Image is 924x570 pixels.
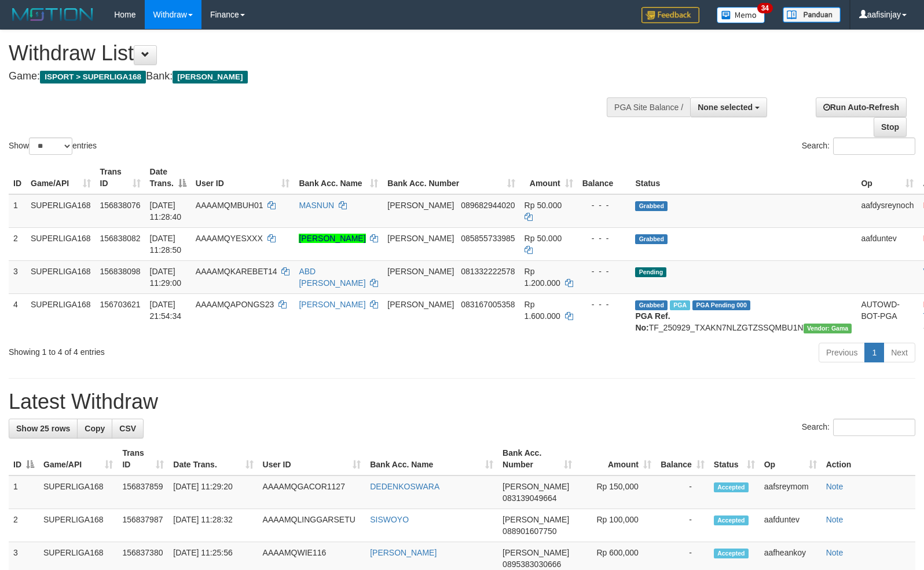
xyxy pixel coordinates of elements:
td: TF_250929_TXAKN7NLZGTZSSQMBU1N [630,293,856,338]
td: 2 [9,227,26,260]
a: MASNUN [299,201,334,210]
label: Search: [802,137,915,155]
span: 34 [757,3,773,13]
td: [DATE] 11:28:32 [168,509,258,542]
a: Note [826,482,844,491]
a: 1 [864,343,884,362]
span: AAAAMQAPONGS23 [196,300,274,309]
span: Rp 50.000 [525,234,562,243]
th: Amount: activate to sort column ascending [520,161,578,194]
th: Status: activate to sort column ascending [709,442,760,475]
label: Show entries [9,137,97,155]
td: 156837859 [118,475,168,509]
span: Grabbed [635,201,668,211]
th: User ID: activate to sort column ascending [191,161,295,194]
a: Next [883,343,915,362]
a: CSV [112,419,144,438]
img: panduan.png [783,7,841,23]
a: [PERSON_NAME] [299,234,365,243]
select: Showentries [29,137,72,155]
th: Game/API: activate to sort column ascending [39,442,118,475]
span: [DATE] 11:28:50 [150,234,182,255]
span: AAAAMQYESXXX [196,234,263,243]
span: Copy 0895383030666 to clipboard [503,560,561,569]
td: [DATE] 11:29:20 [168,475,258,509]
a: Previous [819,343,865,362]
span: Show 25 rows [16,424,70,433]
a: Note [826,515,844,524]
span: Grabbed [635,300,668,310]
td: SUPERLIGA168 [26,227,96,260]
td: 2 [9,509,39,542]
th: User ID: activate to sort column ascending [258,442,366,475]
td: - [656,509,709,542]
span: Rp 1.200.000 [525,267,560,288]
th: Balance [578,161,631,194]
a: SISWOYO [370,515,409,524]
th: Date Trans.: activate to sort column ascending [168,442,258,475]
button: None selected [690,97,767,117]
span: Vendor URL: https://trx31.1velocity.biz [804,324,852,333]
a: ABD [PERSON_NAME] [299,267,365,288]
th: Bank Acc. Name: activate to sort column ascending [294,161,383,194]
td: SUPERLIGA168 [26,293,96,338]
td: 4 [9,293,26,338]
th: ID [9,161,26,194]
input: Search: [833,419,915,436]
td: 1 [9,194,26,228]
span: [PERSON_NAME] [503,548,569,557]
a: Show 25 rows [9,419,78,438]
span: CSV [119,424,136,433]
span: [PERSON_NAME] [387,300,454,309]
span: [DATE] 11:28:40 [150,201,182,222]
span: Rp 1.600.000 [525,300,560,321]
span: Accepted [714,549,749,558]
span: Copy 081332222578 to clipboard [461,267,515,276]
th: Op: activate to sort column ascending [856,161,918,194]
a: Copy [77,419,112,438]
b: PGA Ref. No: [635,311,670,332]
td: Rp 150,000 [577,475,656,509]
span: 156838098 [100,267,141,276]
span: ISPORT > SUPERLIGA168 [40,71,146,83]
th: Amount: activate to sort column ascending [577,442,656,475]
span: [PERSON_NAME] [173,71,247,83]
a: [PERSON_NAME] [299,300,365,309]
span: None selected [698,103,753,112]
img: Button%20Memo.svg [717,7,765,23]
td: 1 [9,475,39,509]
td: aafduntev [760,509,822,542]
td: AAAAMQGACOR1127 [258,475,366,509]
td: AAAAMQLINGGARSETU [258,509,366,542]
a: [PERSON_NAME] [370,548,437,557]
span: 156838082 [100,234,141,243]
span: Marked by aafchhiseyha [670,300,690,310]
img: Feedback.jpg [641,7,699,23]
div: - - - [582,299,626,310]
span: Rp 50.000 [525,201,562,210]
h1: Withdraw List [9,42,604,65]
img: MOTION_logo.png [9,6,97,23]
th: Game/API: activate to sort column ascending [26,161,96,194]
th: Date Trans.: activate to sort column descending [145,161,191,194]
span: 156703621 [100,300,141,309]
span: [PERSON_NAME] [387,267,454,276]
td: Rp 100,000 [577,509,656,542]
h1: Latest Withdraw [9,390,915,413]
th: Op: activate to sort column ascending [760,442,822,475]
span: Grabbed [635,234,668,244]
div: - - - [582,233,626,244]
td: SUPERLIGA168 [26,260,96,293]
a: Note [826,548,844,557]
th: Bank Acc. Number: activate to sort column ascending [498,442,577,475]
span: Copy 088901607750 to clipboard [503,527,556,536]
td: 3 [9,260,26,293]
span: [PERSON_NAME] [503,515,569,524]
span: AAAAMQMBUH01 [196,201,263,210]
div: Showing 1 to 4 of 4 entries [9,342,376,358]
a: DEDENKOSWARA [370,482,439,491]
span: Copy 085855733985 to clipboard [461,234,515,243]
a: Run Auto-Refresh [816,97,907,117]
span: [DATE] 11:29:00 [150,267,182,288]
td: SUPERLIGA168 [39,475,118,509]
